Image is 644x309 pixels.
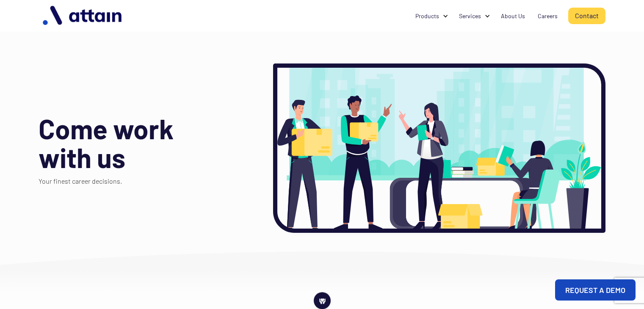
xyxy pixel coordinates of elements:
div: Careers [538,12,558,20]
a: REQUEST A DEMO [555,279,636,301]
a: Careers [531,8,564,24]
a: About Us [495,8,531,24]
img: logo [39,3,127,29]
p: Your finest career decisions. [39,176,122,186]
h1: Come work with us [39,114,187,172]
div: Services [453,8,495,24]
div: Products [415,12,439,20]
div: About Us [501,12,525,20]
div: Services [459,12,481,20]
div: Products [409,8,453,24]
a: Contact [568,8,605,24]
